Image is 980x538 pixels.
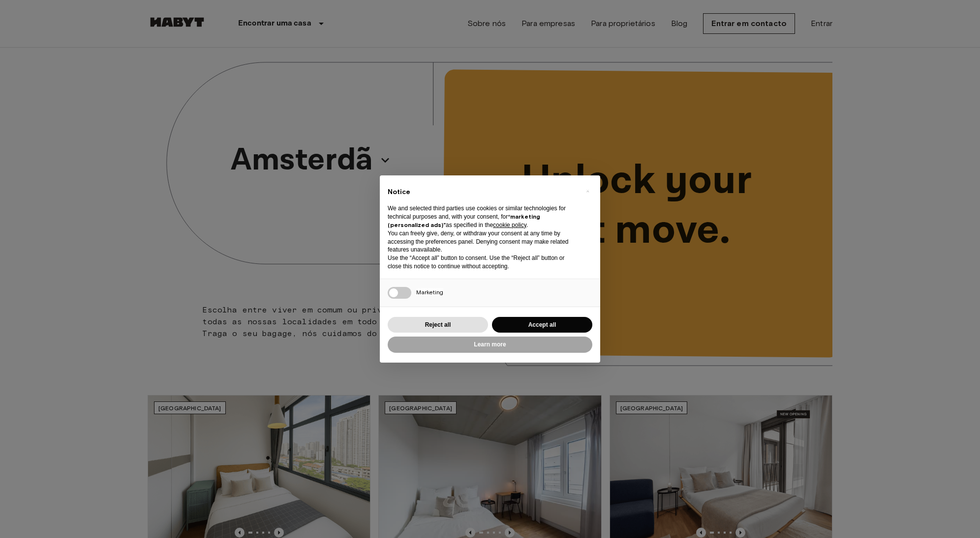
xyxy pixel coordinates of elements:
[388,204,577,229] p: We and selected third parties use cookies or similar technologies for technical purposes and, wit...
[388,187,577,197] h2: Notice
[388,254,577,271] p: Use the “Accept all” button to consent. Use the “Reject all” button or close this notice to conti...
[416,288,443,296] span: Marketing
[493,222,526,228] a: cookie policy
[388,317,488,333] button: Reject all
[388,229,577,254] p: You can freely give, deny, or withdraw your consent at any time by accessing the preferences pane...
[580,183,595,199] button: Close this notice
[492,317,592,333] button: Accept all
[586,185,589,197] span: ×
[388,337,592,353] button: Learn more
[388,213,540,228] strong: “marketing (personalized ads)”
